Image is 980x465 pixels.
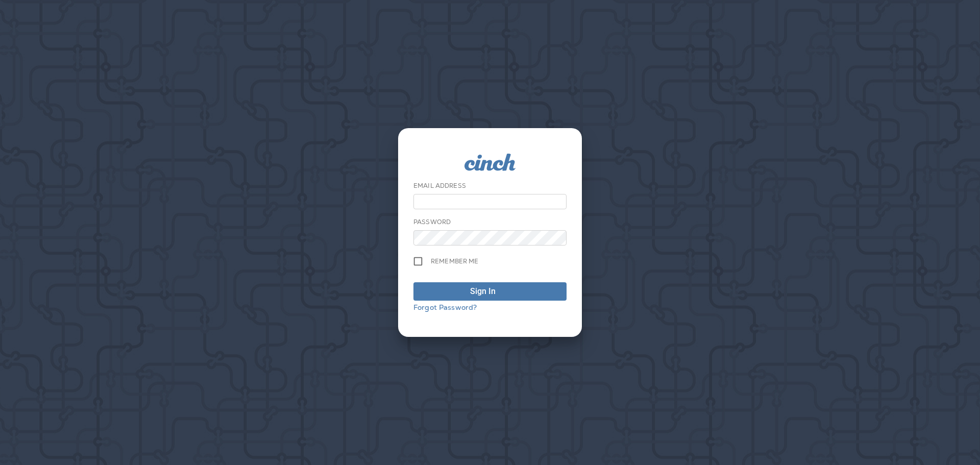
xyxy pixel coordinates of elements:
[413,182,466,190] label: Email Address
[413,303,477,312] a: Forgot Password?
[413,282,567,301] button: Sign In
[470,285,496,298] div: Sign In
[431,257,479,265] span: Remember me
[413,218,451,226] label: Password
